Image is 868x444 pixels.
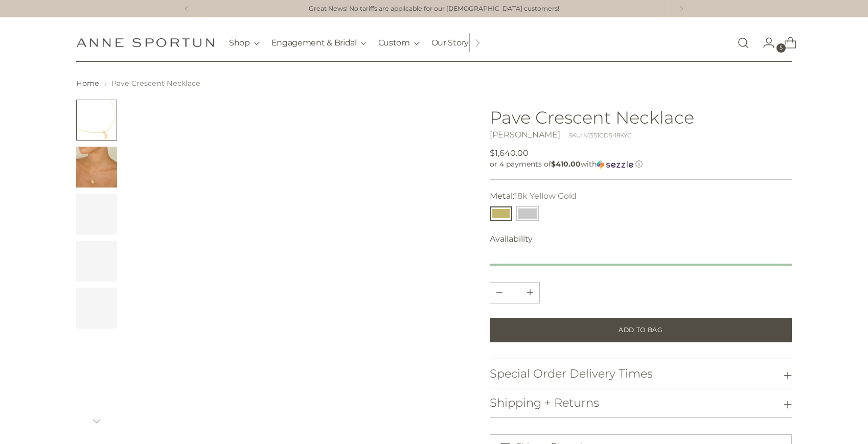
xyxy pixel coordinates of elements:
[521,283,539,303] button: Subtract product quantity
[490,233,533,245] span: Availability
[755,33,775,53] a: Go to the account page
[776,43,786,53] span: 5
[490,147,529,159] span: $1,640.00
[490,388,792,417] button: Shipping + Returns
[271,32,366,54] button: Engagement & Bridal
[229,32,259,54] button: Shop
[111,79,200,88] span: Pave Crescent Necklace
[76,194,117,235] button: Change image to image 3
[568,131,632,140] div: SKU: N1351GD5-18KYG
[76,38,214,48] a: Anne Sportun Fine Jewellery
[776,33,796,53] a: Open cart modal
[514,191,577,201] span: 18k Yellow Gold
[431,32,469,54] a: Our Story
[551,159,581,169] span: $410.00
[490,283,509,303] button: Add product quantity
[490,130,560,139] a: [PERSON_NAME]
[76,147,117,188] button: Change image to image 2
[490,159,792,169] div: or 4 payments of with
[490,108,792,127] h1: Pave Crescent Necklace
[490,318,792,342] button: Add to Bag
[76,78,792,89] nav: breadcrumbs
[733,33,753,53] a: Open search modal
[490,206,512,221] button: 18k Yellow Gold
[76,241,117,282] button: Change image to image 4
[490,396,599,409] h3: Shipping + Returns
[490,159,792,169] div: or 4 payments of$410.00withSezzle Click to learn more about Sezzle
[490,367,653,380] h3: Special Order Delivery Times
[378,32,419,54] button: Custom
[309,4,559,14] a: Great News! No tariffs are applicable for our [DEMOGRAPHIC_DATA] customers!
[76,79,99,88] a: Home
[502,283,527,303] input: Product quantity
[619,325,663,335] span: Add to Bag
[76,288,117,329] button: Change image to image 5
[490,190,577,202] label: Metal:
[597,160,633,169] img: Sezzle
[490,359,792,388] button: Special Order Delivery Times
[131,100,461,429] a: Pave Crescent Necklace - Anne Sportun Fine Jewellery
[76,100,117,141] button: Change image to image 1
[516,206,539,221] button: 14k White Gold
